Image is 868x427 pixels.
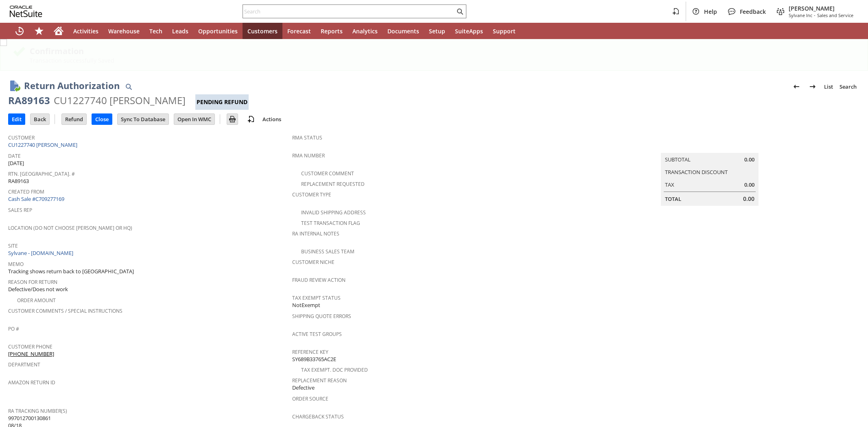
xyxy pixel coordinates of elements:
input: Close [92,114,112,124]
a: Search [836,80,860,93]
a: Customers [243,23,282,39]
img: Quick Find [124,82,133,91]
span: Tech [149,27,162,35]
span: Setup [429,27,445,35]
a: Tech [144,23,167,39]
span: Feedback [740,8,766,15]
span: Reports [321,27,343,35]
a: Reference Key [292,349,328,355]
a: Customer Niche [292,259,335,266]
input: Sync To Database [118,114,168,124]
span: Documents [387,27,419,35]
a: Amazon Return ID [8,379,55,386]
span: Sylvane Inc [789,12,812,18]
a: RA Tracking Number(s) [8,407,67,414]
a: Active Test Groups [292,331,342,338]
svg: Search [455,7,465,16]
a: Customer Comments / Special Instructions [8,307,122,314]
a: Department [8,361,40,368]
img: add-record.svg [246,114,256,124]
a: Created From [8,188,44,195]
a: Documents [383,23,424,39]
a: Customer Type [292,191,331,198]
a: SuiteApps [450,23,488,39]
a: Location (Do Not Choose [PERSON_NAME] or HQ) [8,224,132,231]
span: RA89163 [8,177,29,185]
img: Print [227,114,237,124]
a: Setup [424,23,450,39]
a: Recent Records [10,23,29,39]
a: Customer [8,134,35,141]
span: Forecast [287,27,311,35]
div: Shortcuts [29,23,49,39]
span: Analytics [352,27,378,35]
span: Defective/Does not work [8,285,68,293]
span: 0.00 [743,195,754,203]
span: Support [493,27,516,35]
a: Sales Rep [8,207,32,213]
span: SY689B33765AC2E [292,355,336,363]
img: Previous [791,82,801,91]
a: Opportunities [193,23,243,39]
input: Edit [9,114,25,124]
h1: Return Authorization [24,79,120,92]
span: Sales and Service [817,12,853,18]
span: Activities [73,27,98,35]
a: Business Sales Team [301,248,354,255]
a: RMA Status [292,134,322,141]
a: Order Source [292,395,328,402]
a: Replacement Requested [301,181,365,187]
a: Tax [665,181,674,188]
a: Transaction Discount [665,168,728,176]
span: Leads [172,27,188,35]
a: Reports [316,23,348,39]
a: Activities [68,23,103,39]
span: NotExempt [292,301,320,309]
a: Subtotal [665,156,691,163]
a: Tax Exempt. Doc Provided [301,366,368,373]
span: 0.00 [744,181,754,189]
a: Actions [259,115,284,123]
a: Customer Phone [8,343,52,350]
a: Analytics [348,23,383,39]
a: RA Internal Notes [292,230,339,237]
span: [DATE] [8,159,24,167]
a: Site [8,242,18,249]
a: Memo [8,261,24,268]
span: Help [704,8,717,15]
caption: Summary [661,140,759,153]
a: Home [49,23,68,39]
a: Leads [167,23,193,39]
span: Defective [292,384,315,392]
div: CU1227740 [PERSON_NAME] [54,94,186,107]
a: PO # [8,325,19,332]
span: Warehouse [108,27,140,35]
a: Date [8,152,21,159]
a: Support [488,23,520,39]
span: [PERSON_NAME] [789,4,853,12]
div: RA89163 [8,94,50,107]
a: [PHONE_NUMBER] [8,350,54,357]
a: Sylvane - [DOMAIN_NAME] [8,249,75,257]
input: Back [31,114,49,124]
input: Refund [62,114,86,124]
a: Warehouse [103,23,144,39]
a: Replacement reason [292,377,347,384]
input: Open In WMC [174,114,214,124]
input: Print [227,114,238,124]
svg: Home [54,26,63,36]
svg: Shortcuts [34,26,44,36]
a: Invalid Shipping Address [301,209,366,216]
a: Rtn. [GEOGRAPHIC_DATA]. # [8,170,75,177]
a: Reason For Return [8,279,57,285]
a: RMA Number [292,152,325,159]
svg: Recent Records [15,26,24,36]
a: Total [665,195,681,203]
a: Customer Comment [301,170,354,177]
a: CU1227740 [PERSON_NAME] [8,141,79,148]
a: Order Amount [17,297,56,304]
span: 0.00 [744,156,754,163]
a: Cash Sale #C709277169 [8,195,64,203]
a: Chargeback Status [292,413,344,420]
img: Next [808,82,818,91]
